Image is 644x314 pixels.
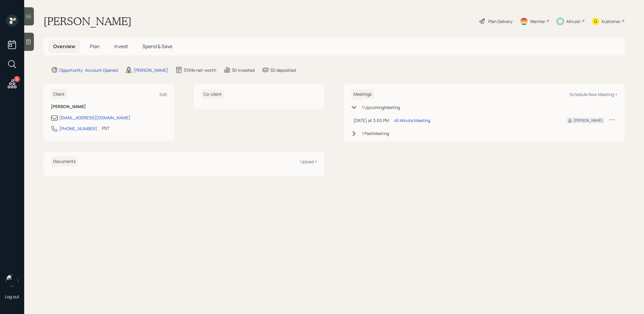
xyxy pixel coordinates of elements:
[142,43,172,50] span: Spend & Save
[59,125,97,132] div: [PHONE_NUMBER]
[51,89,67,99] h6: Client
[201,89,224,99] h6: Co-client
[488,18,512,25] div: Plan Delivery
[394,117,430,124] div: 45 Minute Meeting
[59,114,130,121] div: [EMAIL_ADDRESS][DOMAIN_NAME]
[44,15,132,28] h1: [PERSON_NAME]
[114,43,128,50] span: Invest
[160,91,167,97] div: Edit
[602,18,620,25] div: Kustomer
[51,104,167,109] h6: [PERSON_NAME]
[353,117,389,124] div: [DATE] at 3:00 PM
[102,125,109,131] div: PST
[566,18,581,25] div: Altruist
[53,43,75,50] span: Overview
[6,274,18,286] img: treva-nostdahl-headshot.png
[59,67,118,73] div: Opportunity · Account Opened
[270,67,296,73] div: $0 deposited
[232,67,255,73] div: $0 invested
[362,130,389,137] div: 1 Past Meeting
[362,104,400,111] div: 1 Upcoming Meeting
[51,157,78,167] h6: Documents
[569,91,617,97] div: Schedule New Meeting +
[14,76,20,82] div: 5
[5,294,19,299] div: Log out
[300,159,317,164] div: Upload +
[574,118,603,123] div: [PERSON_NAME]
[134,67,168,73] div: [PERSON_NAME]
[184,67,216,73] div: $199k net-worth
[351,89,374,99] h6: Meetings
[90,43,100,50] span: Plan
[530,18,545,25] div: Warmer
